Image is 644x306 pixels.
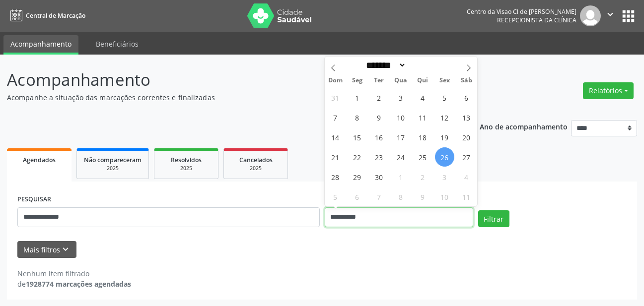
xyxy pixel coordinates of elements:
[369,167,389,186] span: Setembro 30, 2025
[391,127,411,147] span: Setembro 17, 2025
[23,156,56,164] span: Agendados
[435,108,454,127] span: Setembro 12, 2025
[239,156,273,164] span: Cancelados
[17,279,131,289] div: de
[348,167,367,186] span: Setembro 29, 2025
[497,16,576,24] span: Recepcionista da clínica
[369,88,389,107] span: Setembro 2, 2025
[7,7,85,24] a: Central de Marcação
[413,127,432,147] span: Setembro 18, 2025
[620,7,637,25] button: apps
[348,88,367,107] span: Setembro 1, 2025
[17,268,131,279] div: Nenhum item filtrado
[348,187,367,206] span: Outubro 6, 2025
[348,108,367,127] span: Setembro 8, 2025
[3,35,78,55] a: Acompanhamento
[17,241,76,258] button: Mais filtroskeyboard_arrow_down
[413,108,432,127] span: Setembro 11, 2025
[391,88,411,107] span: Setembro 3, 2025
[583,82,634,99] button: Relatórios
[369,127,389,147] span: Setembro 16, 2025
[326,187,345,206] span: Outubro 5, 2025
[84,156,142,164] span: Não compareceram
[7,67,448,92] p: Acompanhamento
[391,147,411,167] span: Setembro 24, 2025
[171,156,202,164] span: Resolvidos
[457,147,476,167] span: Setembro 27, 2025
[435,167,454,186] span: Outubro 3, 2025
[435,127,454,147] span: Setembro 19, 2025
[457,127,476,147] span: Setembro 20, 2025
[455,77,477,84] span: Sáb
[480,120,568,132] p: Ano de acompanhamento
[478,210,509,227] button: Filtrar
[457,187,476,206] span: Outubro 11, 2025
[413,147,432,167] span: Setembro 25, 2025
[348,147,367,167] span: Setembro 22, 2025
[406,60,439,70] input: Year
[326,108,345,127] span: Setembro 7, 2025
[17,192,51,207] label: PESQUISAR
[457,167,476,186] span: Outubro 4, 2025
[369,147,389,167] span: Setembro 23, 2025
[326,88,345,107] span: Agosto 31, 2025
[412,77,433,84] span: Qui
[368,77,390,84] span: Ter
[433,77,455,84] span: Sex
[26,11,85,20] span: Central de Marcação
[326,127,345,147] span: Setembro 14, 2025
[348,127,367,147] span: Setembro 15, 2025
[457,88,476,107] span: Setembro 6, 2025
[413,167,432,186] span: Outubro 2, 2025
[326,147,345,167] span: Setembro 21, 2025
[391,167,411,186] span: Outubro 1, 2025
[369,187,389,206] span: Outubro 7, 2025
[391,108,411,127] span: Setembro 10, 2025
[601,5,620,26] button: 
[413,88,432,107] span: Setembro 4, 2025
[326,167,345,186] span: Setembro 28, 2025
[435,88,454,107] span: Setembro 5, 2025
[435,187,454,206] span: Outubro 10, 2025
[413,187,432,206] span: Outubro 9, 2025
[435,147,454,167] span: Setembro 26, 2025
[467,7,576,16] div: Centro da Visao Cl de [PERSON_NAME]
[325,77,347,84] span: Dom
[605,9,616,20] i: 
[231,165,281,172] div: 2025
[161,165,211,172] div: 2025
[391,187,411,206] span: Outubro 8, 2025
[7,92,448,103] p: Acompanhe a situação das marcações correntes e finalizadas
[346,77,368,84] span: Seg
[89,35,145,53] a: Beneficiários
[390,77,412,84] span: Qua
[26,279,131,289] strong: 1928774 marcações agendadas
[369,108,389,127] span: Setembro 9, 2025
[60,244,71,255] i: keyboard_arrow_down
[84,165,142,172] div: 2025
[457,108,476,127] span: Setembro 13, 2025
[580,5,601,26] img: img
[363,60,407,70] select: Month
